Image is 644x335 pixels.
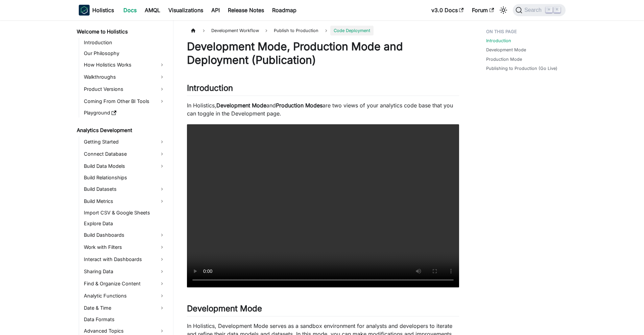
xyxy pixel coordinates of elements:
[554,7,560,13] kbd: K
[82,72,167,82] a: Walkthroughs
[486,56,522,62] a: Production Mode
[82,219,167,228] a: Explore Data
[486,37,511,44] a: Introduction
[82,315,167,324] a: Data Formats
[82,49,167,58] a: Our Philosophy
[468,5,498,16] a: Forum
[79,5,114,16] a: HolisticsHolistics
[330,26,374,35] span: Code Deployment
[82,136,167,147] a: Getting Started
[119,5,141,16] a: Docs
[164,5,207,16] a: Visualizations
[486,65,557,72] a: Publishing to Production (Go Live)
[141,5,164,16] a: AMQL
[187,26,200,35] a: Home page
[216,102,266,109] strong: Development Mode
[92,6,114,14] b: Holistics
[82,38,167,47] a: Introduction
[82,254,167,265] a: Interact with Dashboards
[82,290,167,301] a: Analytic Functions
[187,83,459,96] h2: Introduction
[187,101,459,118] p: In Holistics, and are two views of your analytics code base that you can toggle in the Developmen...
[224,5,268,16] a: Release Notes
[82,242,167,253] a: Work with Filters
[82,173,167,182] a: Build Relationships
[268,5,301,16] a: Roadmap
[75,126,167,135] a: Analytics Development
[208,26,262,35] span: Development Workflow
[82,230,167,240] a: Build Dashboards
[207,5,224,16] a: API
[427,5,468,16] a: v3.0 Docs
[82,59,167,70] a: How Holistics Works
[72,20,173,335] nav: Docs sidebar
[82,196,167,207] a: Build Metrics
[187,40,459,67] h1: Development Mode, Production Mode and Deployment (Publication)
[75,27,167,36] a: Welcome to Holistics
[82,208,167,217] a: Import CSV & Google Sheets
[82,149,167,159] a: Connect Database
[82,303,167,313] a: Date & Time
[82,96,167,107] a: Coming From Other BI Tools
[82,266,167,277] a: Sharing Data
[82,161,167,172] a: Build Data Models
[513,4,565,16] button: Search (Command+K)
[82,84,167,95] a: Product Versions
[187,26,459,35] nav: Breadcrumbs
[82,184,167,195] a: Build Datasets
[82,108,167,118] a: Playground
[522,7,546,13] span: Search
[79,5,90,16] img: Holistics
[187,304,459,316] h2: Development Mode
[546,7,552,13] kbd: ⌘
[486,47,526,53] a: Development Mode
[82,278,167,289] a: Find & Organize Content
[187,124,459,287] video: Your browser does not support embedding video, but you can .
[276,102,323,109] strong: Production Modes
[270,26,322,35] span: Publish to Production
[498,5,509,16] button: Switch between dark and light mode (currently light mode)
